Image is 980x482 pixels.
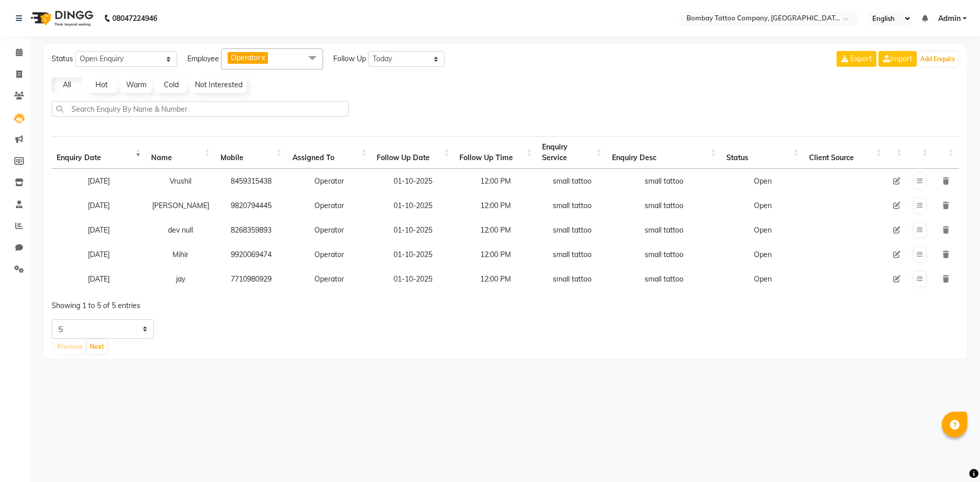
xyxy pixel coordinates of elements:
td: Operator [287,193,372,218]
td: 01-10-2025 [372,218,454,242]
th: Assigned To : activate to sort column ascending [287,136,372,169]
td: [DATE] [52,267,146,291]
td: 01-10-2025 [372,169,454,193]
button: Add Enquiry [918,52,958,66]
div: small tattoo [612,200,716,211]
img: logo [26,4,96,33]
b: 08047224946 [112,4,157,33]
th: : activate to sort column ascending [887,136,907,169]
td: jay [146,267,215,291]
div: small tattoo [612,176,716,187]
a: All [52,78,82,93]
a: Warm [121,78,152,93]
td: [DATE] [52,218,146,242]
td: 8268359893 [215,218,287,242]
td: 8459315438 [215,169,287,193]
td: Operator [287,169,372,193]
div: small tattoo [612,274,716,285]
td: Operator [287,242,372,267]
span: Operator [231,53,260,62]
a: x [260,53,265,62]
td: small tattoo [537,193,607,218]
td: Operator [287,218,372,242]
span: Export [850,54,872,63]
div: small tattoo [612,249,716,260]
td: Open [721,242,804,267]
th: Name: activate to sort column ascending [146,136,215,169]
th: Follow Up Date: activate to sort column ascending [372,136,454,169]
span: Status [52,54,73,64]
th: Follow Up Time : activate to sort column ascending [454,136,537,169]
td: 01-10-2025 [372,267,454,291]
a: Import [878,51,917,67]
td: small tattoo [537,218,607,242]
th: Status: activate to sort column ascending [721,136,804,169]
td: 12:00 PM [454,267,537,291]
th: Enquiry Desc: activate to sort column ascending [607,136,721,169]
td: Vrushil [146,169,215,193]
button: Next [87,340,107,354]
th: Enquiry Date: activate to sort column ascending [52,136,146,169]
td: 9820794445 [215,193,287,218]
td: [DATE] [52,242,146,267]
span: Follow Up [333,54,366,64]
td: 7710980929 [215,267,287,291]
td: 9920069474 [215,242,287,267]
iframe: chat widget [937,441,970,472]
td: 12:00 PM [454,193,537,218]
td: 12:00 PM [454,169,537,193]
a: Not Interested [190,78,247,93]
td: 12:00 PM [454,242,537,267]
td: Open [721,267,804,291]
td: [DATE] [52,193,146,218]
td: 01-10-2025 [372,193,454,218]
td: Mihir [146,242,215,267]
td: small tattoo [537,169,607,193]
span: Admin [938,13,961,24]
td: Open [721,218,804,242]
div: small tattoo [612,225,716,236]
th: : activate to sort column ascending [907,136,933,169]
td: 01-10-2025 [372,242,454,267]
td: small tattoo [537,267,607,291]
td: [PERSON_NAME] [146,193,215,218]
button: Export [837,51,876,67]
a: Hot [86,78,117,93]
td: small tattoo [537,242,607,267]
th: Client Source: activate to sort column ascending [804,136,887,169]
td: Operator [287,267,372,291]
td: Open [721,193,804,218]
th: : activate to sort column ascending [933,136,959,169]
th: Enquiry Service : activate to sort column ascending [537,136,607,169]
span: Employee [187,54,219,64]
input: Search Enquiry By Name & Number [52,101,349,117]
td: Open [721,169,804,193]
td: dev null [146,218,215,242]
button: Previous [55,340,85,354]
td: [DATE] [52,169,146,193]
td: 12:00 PM [454,218,537,242]
th: Mobile : activate to sort column ascending [215,136,287,169]
a: Cold [156,78,186,93]
div: Showing 1 to 5 of 5 entries [52,294,421,311]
